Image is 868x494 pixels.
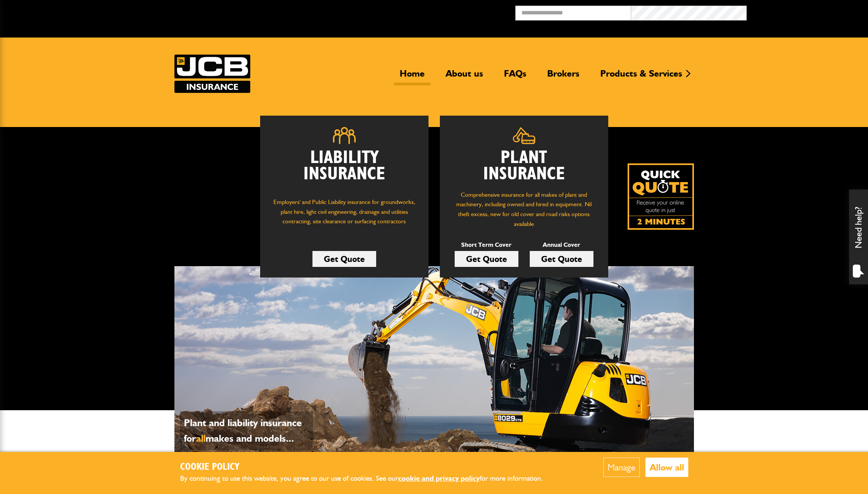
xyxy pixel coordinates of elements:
a: Products & Services [595,68,688,85]
a: Brokers [542,68,585,85]
p: Annual Cover [530,240,593,250]
p: Short Term Cover [455,240,518,250]
button: Broker Login [747,6,862,17]
p: Plant and liability insurance for makes and models... [184,415,309,446]
a: Home [394,68,430,85]
button: Allow all [645,458,688,477]
p: Comprehensive insurance for all makes of plant and machinery, including owned and hired in equipm... [451,190,597,229]
div: Need help? [849,190,868,284]
img: Quick Quote [628,163,694,230]
h2: Plant Insurance [451,150,597,182]
a: JCB Insurance Services [174,55,250,93]
a: Get Quote [455,251,518,267]
a: Get Quote [312,251,376,267]
p: By continuing to use this website, you agree to our use of cookies. See our for more information. [180,473,556,485]
p: Employers' and Public Liability insurance for groundworks, plant hire, light civil engineering, d... [272,197,417,234]
a: Get your insurance quote isn just 2-minutes [628,163,694,230]
span: all [196,432,206,444]
h2: Liability Insurance [272,150,417,190]
img: JCB Insurance Services logo [174,55,250,93]
a: About us [440,68,489,85]
a: cookie and privacy policy [398,474,480,483]
h2: Cookie Policy [180,461,556,473]
a: FAQs [498,68,532,85]
a: Get Quote [530,251,593,267]
button: Manage [603,458,640,477]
